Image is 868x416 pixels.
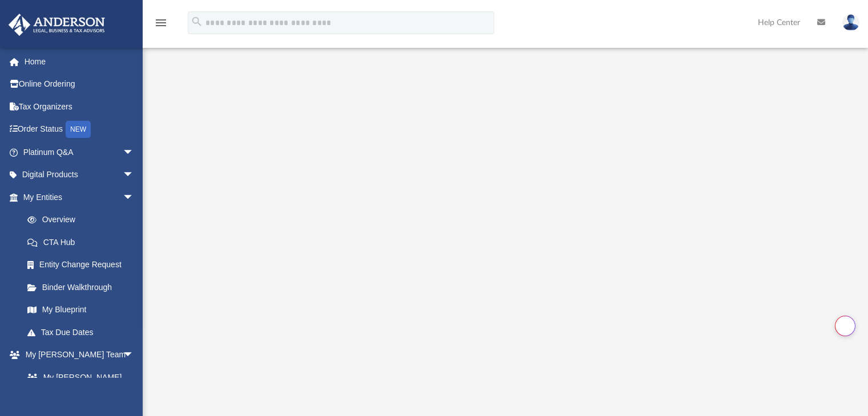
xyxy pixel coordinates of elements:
[8,50,151,73] a: Home
[16,254,151,276] a: Entity Change Request
[66,121,91,138] div: NEW
[191,15,203,28] i: search
[16,231,151,254] a: CTA Hub
[16,366,140,402] a: My [PERSON_NAME] Team
[8,118,151,141] a: Order StatusNEW
[16,321,151,344] a: Tax Due Dates
[8,73,151,96] a: Online Ordering
[123,164,146,187] span: arrow_drop_down
[8,141,151,164] a: Platinum Q&Aarrow_drop_down
[5,14,108,36] img: Anderson Advisors Platinum Portal
[8,164,151,186] a: Digital Productsarrow_drop_down
[8,186,151,209] a: My Entitiesarrow_drop_down
[123,344,146,367] span: arrow_drop_down
[123,186,146,209] span: arrow_drop_down
[16,209,151,231] a: Overview
[8,95,151,118] a: Tax Organizers
[16,276,151,299] a: Binder Walkthrough
[16,299,146,321] a: My Blueprint
[123,141,146,164] span: arrow_drop_down
[842,14,859,31] img: User Pic
[154,16,168,30] i: menu
[8,344,146,366] a: My [PERSON_NAME] Teamarrow_drop_down
[154,22,168,30] a: menu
